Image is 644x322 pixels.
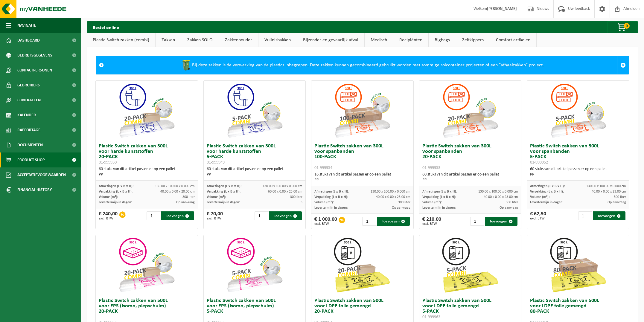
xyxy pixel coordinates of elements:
span: Verpakking (L x B x H): [207,190,240,193]
span: Kalender [17,108,36,123]
span: 130.00 x 100.00 x 0.000 cm [155,184,195,188]
div: PP [314,177,410,183]
h3: Plastic Switch zakken van 300L voor spanbanden 100-PACK [314,144,410,170]
div: 60 stuks van dit artikel passen er op een pallet [422,172,518,183]
span: Afmetingen (L x B x H): [422,190,457,193]
img: 01-999949 [225,81,284,141]
span: Op aanvraag [608,201,626,204]
div: PP [530,172,626,177]
div: € 240,00 [99,211,118,220]
button: Toevoegen [485,217,517,226]
span: 130.00 x 100.00 x 0.000 cm [478,190,518,193]
span: Verpakking (L x B x H): [99,190,133,193]
a: Zelfkippers [456,33,490,47]
div: PP [207,172,303,177]
span: Afmetingen (L x B x H): [530,184,565,188]
span: Verpakking (L x B x H): [314,195,348,199]
input: 1 [578,211,592,220]
span: 01-999950 [99,160,117,165]
span: excl. BTW [422,222,441,226]
div: 60 stuks van dit artikel passen er op een pallet [530,167,626,177]
h3: Plastic Switch zakken van 500L voor LDPE folie gemengd 5-PACK [422,298,518,320]
span: Afmetingen (L x B x H): [314,190,349,193]
span: 3 [301,201,302,204]
span: Levertermijn in dagen: [207,201,240,204]
img: 01-999963 [440,235,500,295]
a: Bijzonder en gevaarlijk afval [297,33,364,47]
a: Sluit melding [617,56,629,74]
button: Toevoegen [269,211,302,220]
a: Medisch [365,33,393,47]
span: Volume (m³): [99,195,118,199]
button: Toevoegen [593,211,625,220]
span: 01-999953 [422,166,440,170]
span: Levertermijn in dagen: [530,201,563,204]
span: Verpakking (L x B x H): [422,195,456,199]
span: Verpakking (L x B x H): [530,190,564,193]
div: 60 stuks van dit artikel passen er op een pallet [207,167,303,177]
span: Bedrijfsgegevens [17,48,52,63]
span: Op aanvraag [500,206,518,210]
div: 60 stuks van dit artikel passen er op een pallet [99,167,195,177]
div: € 210,00 [422,217,441,226]
span: Product Shop [17,152,45,167]
span: Contracten [17,93,41,108]
span: Gebruikers [17,78,40,93]
span: Volume (m³): [207,195,226,199]
span: Dashboard [17,33,40,48]
img: 01-999955 [225,235,284,295]
strong: [PERSON_NAME] [487,7,517,11]
span: Levertermijn in dagen: [422,206,456,210]
h3: Plastic Switch zakken van 300L voor harde kunststoffen 20-PACK [99,144,195,165]
h2: Bestel online [87,21,125,33]
span: Op aanvraag [176,201,195,204]
img: 01-999954 [332,81,392,141]
button: Toevoegen [161,211,194,220]
a: Zakkenhouder [219,33,258,47]
span: Contactpersonen [17,63,52,78]
span: 01-999954 [314,166,332,170]
input: 1 [147,211,161,220]
span: 40.00 x 0.00 x 23.00 cm [592,190,626,193]
a: Recipiënten [393,33,428,47]
div: PP [422,177,518,183]
div: 16 stuks van dit artikel passen er op een pallet [314,172,410,183]
span: 40.00 x 0.00 x 23.00 cm [376,195,410,199]
div: PP [99,172,195,177]
span: Documenten [17,138,43,152]
a: Comfort artikelen [490,33,536,47]
span: 300 liter [182,195,195,199]
img: 01-999968 [548,235,608,295]
span: Financial History [17,182,52,197]
span: 40.00 x 0.00 x 20.00 cm [160,190,195,193]
span: Levertermijn in dagen: [99,201,132,204]
span: 130.00 x 100.00 x 0.000 cm [371,190,410,193]
span: 300 liter [398,201,410,204]
span: 60.00 x 0.00 x 23.00 cm [268,190,302,193]
img: 01-999950 [117,81,176,141]
span: Op aanvraag [392,206,410,210]
span: Volume (m³): [422,201,442,204]
img: 01-999952 [548,81,608,141]
span: 300 liter [506,201,518,204]
img: 01-999956 [117,235,176,295]
span: Acceptatievoorwaarden [17,167,66,182]
span: excl. BTW [207,217,223,220]
span: 01-999952 [530,160,548,165]
img: WB-0240-HPE-GN-50.png [180,59,192,71]
span: excl. BTW [99,217,118,220]
span: 130.00 x 100.00 x 0.000 cm [586,184,626,188]
a: Zakken SOLO [181,33,219,47]
span: excl. BTW [530,217,546,220]
span: 01-999949 [207,160,225,165]
div: Bij deze zakken is de verwerking van de plastics inbegrepen. Deze zakken kunnen gecombineerd gebr... [107,56,617,74]
button: 0 [608,21,637,33]
h3: Plastic Switch zakken van 300L voor harde kunststoffen 5-PACK [207,144,303,165]
span: 01-999963 [422,315,440,319]
span: 300 liter [290,195,302,199]
input: 1 [255,211,269,220]
span: 40.00 x 0.00 x 23.00 cm [484,195,518,199]
span: Navigatie [17,18,36,33]
span: Volume (m³): [314,201,334,204]
div: € 62,50 [530,211,546,220]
